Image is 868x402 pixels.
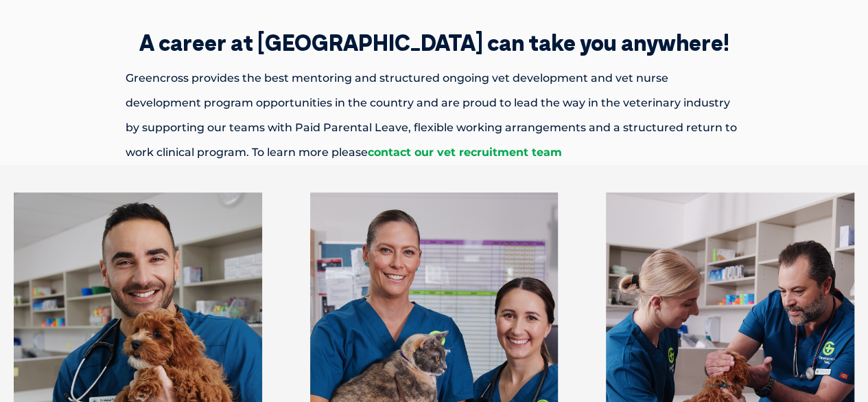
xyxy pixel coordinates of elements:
a: contact our vet recruitment team [368,146,562,159]
p: Greencross provides the best mentoring and structured ongoing vet development and vet nurse devel... [78,66,791,165]
h2: A career at [GEOGRAPHIC_DATA] can take you anywhere! [78,32,791,54]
